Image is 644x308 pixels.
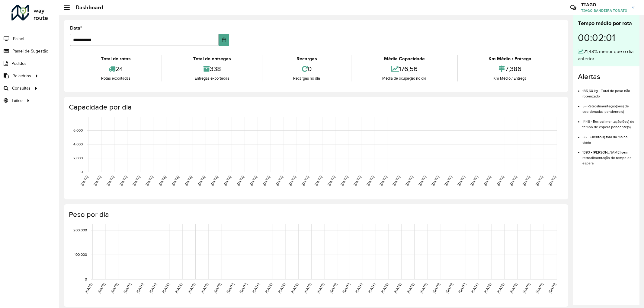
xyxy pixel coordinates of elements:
li: 5 - Retroalimentação(ões) de coordenadas pendente(s) [582,99,635,114]
text: [DATE] [171,175,180,186]
div: Recargas [264,55,349,62]
div: 338 [164,62,260,75]
text: [DATE] [392,175,401,186]
text: [DATE] [418,175,427,186]
text: 4,000 [73,142,83,146]
span: Painel de Sugestão [12,48,48,54]
text: [DATE] [123,282,132,294]
li: 1393 - [PERSON_NAME] sem retroalimentação de tempo de espera [582,145,635,166]
div: 176,56 [353,62,456,75]
text: [DATE] [354,282,363,294]
span: Pedidos [11,60,27,67]
text: [DATE] [405,175,414,186]
text: [DATE] [444,175,453,186]
text: [DATE] [353,175,362,186]
text: [DATE] [496,282,505,294]
text: [DATE] [367,282,376,294]
text: [DATE] [432,282,441,294]
text: [DATE] [406,282,415,294]
text: [DATE] [329,282,338,294]
text: [DATE] [342,282,351,294]
text: [DATE] [226,282,235,294]
div: Total de rotas [72,55,160,62]
text: [DATE] [548,282,556,294]
text: [DATE] [483,175,492,186]
li: 1446 - Retroalimentação(ões) de tempo de espera pendente(s) [582,114,635,130]
text: [DATE] [288,175,296,186]
text: 2,000 [73,156,83,160]
a: Contato Rápido [567,1,580,14]
text: [DATE] [509,175,517,186]
text: [DATE] [431,175,440,186]
span: Painel [13,36,24,42]
div: Entregas exportadas [164,75,260,81]
text: [DATE] [458,282,466,294]
div: Média de ocupação no dia [353,75,456,81]
text: [DATE] [145,175,154,186]
text: 100,000 [74,253,87,257]
div: 21,43% menor que o dia anterior [578,48,635,62]
span: Relatórios [12,73,31,79]
text: [DATE] [275,175,284,186]
div: 00:02:01 [578,27,635,48]
text: [DATE] [393,282,402,294]
text: [DATE] [93,175,102,186]
text: [DATE] [380,282,389,294]
text: [DATE] [149,282,157,294]
text: [DATE] [200,282,209,294]
text: [DATE] [262,175,271,186]
text: [DATE] [110,282,119,294]
text: [DATE] [84,282,93,294]
text: [DATE] [277,282,286,294]
text: [DATE] [132,175,141,186]
div: 0 [264,62,349,75]
label: Data [70,24,82,32]
text: [DATE] [483,282,492,294]
text: [DATE] [236,175,245,186]
text: [DATE] [290,282,299,294]
h4: Peso por dia [69,210,562,219]
text: [DATE] [223,175,232,186]
h2: Dashboard [70,4,103,11]
span: TIAGO BANDEIRA TONATO [581,8,627,13]
text: 0 [85,277,87,281]
button: Choose Date [219,34,229,46]
text: [DATE] [496,175,505,186]
text: [DATE] [252,282,260,294]
text: [DATE] [249,175,258,186]
text: [DATE] [106,175,115,186]
h4: Capacidade por dia [69,103,562,112]
div: Tempo médio por rota [578,19,635,27]
text: [DATE] [80,175,89,186]
text: [DATE] [264,282,273,294]
div: 24 [72,62,160,75]
text: [DATE] [158,175,167,186]
text: [DATE] [162,282,170,294]
text: [DATE] [445,282,453,294]
li: 185,60 kg - Total de peso não roteirizado [582,84,635,99]
div: Km Médio / Entrega [459,75,561,81]
text: [DATE] [470,282,479,294]
text: [DATE] [316,282,325,294]
text: 0 [81,170,83,174]
div: Recargas no dia [264,75,349,81]
h3: TIAGO [581,2,627,8]
text: [DATE] [379,175,388,186]
text: 200,000 [73,228,87,232]
text: [DATE] [197,175,206,186]
text: 6,000 [73,128,83,132]
text: [DATE] [535,282,544,294]
div: Km Médio / Entrega [459,55,561,62]
text: [DATE] [522,282,531,294]
li: 56 - Cliente(s) fora da malha viária [582,130,635,145]
text: [DATE] [509,282,518,294]
text: [DATE] [136,282,144,294]
text: [DATE] [535,175,543,186]
text: [DATE] [470,175,479,186]
text: [DATE] [210,175,219,186]
div: 7,386 [459,62,561,75]
text: [DATE] [239,282,248,294]
text: [DATE] [119,175,128,186]
text: [DATE] [187,282,196,294]
text: [DATE] [522,175,530,186]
